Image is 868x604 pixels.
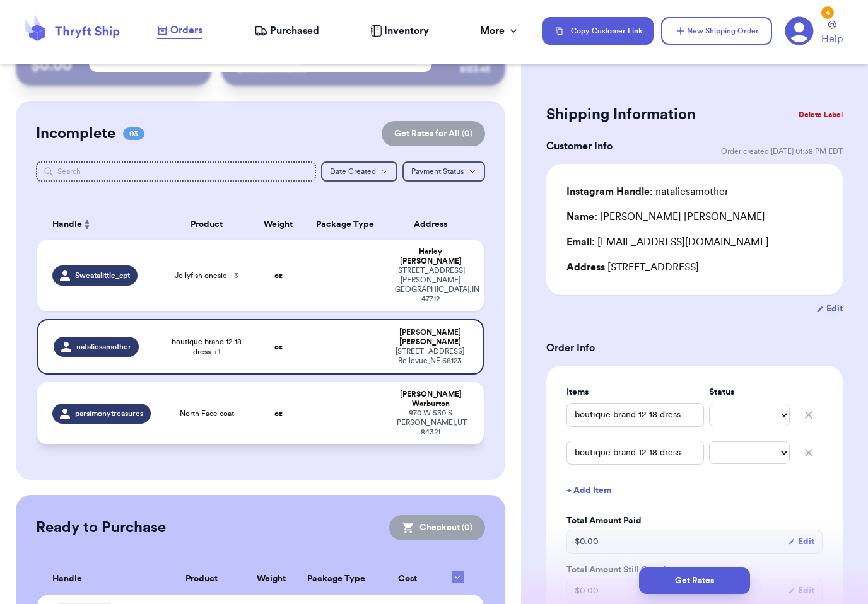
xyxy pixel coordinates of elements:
[245,563,297,595] th: Weight
[254,23,319,38] a: Purchased
[321,161,397,182] button: Date Created
[162,209,252,240] th: Product
[546,105,696,125] h2: Shipping Information
[175,270,238,281] span: Jellyfish onesie
[393,247,469,266] div: Harley [PERSON_NAME]
[785,16,814,45] a: 4
[393,390,469,409] div: [PERSON_NAME] Warburton
[575,535,599,548] span: $ 0.00
[274,410,283,417] strong: oz
[816,303,843,315] button: Edit
[270,23,319,38] span: Purchased
[546,139,613,154] h3: Customer Info
[305,209,385,240] th: Package Type
[274,343,283,351] strong: oz
[375,563,440,595] th: Cost
[297,563,375,595] th: Package Type
[542,17,654,45] button: Copy Customer Link
[709,386,790,398] label: Status
[566,184,729,199] div: nataliesamother
[566,260,823,275] div: [STREET_ADDRESS]
[661,17,772,45] button: New Shipping Order
[370,23,429,38] a: Inventory
[157,23,202,39] a: Orders
[393,266,469,304] div: [STREET_ADDRESS][PERSON_NAME] [GEOGRAPHIC_DATA] , IN 47712
[393,347,467,366] div: [STREET_ADDRESS] Bellevue , NE 68123
[393,409,469,437] div: 970 W 530 S [PERSON_NAME] , UT 84321
[75,270,130,281] span: Sweatalittle_cpt
[52,218,82,231] span: Handle
[36,161,316,182] input: Search
[230,272,238,279] span: + 3
[252,209,305,240] th: Weight
[566,209,765,224] div: [PERSON_NAME] [PERSON_NAME]
[402,161,485,182] button: Payment Status
[546,340,843,356] h3: Order Info
[821,32,843,47] span: Help
[384,23,429,38] span: Inventory
[566,386,704,398] label: Items
[170,337,244,357] span: boutique brand 12-18 dress
[170,23,202,38] span: Orders
[180,409,234,419] span: North Face coat
[382,121,485,146] button: Get Rates for All (0)
[393,328,467,347] div: [PERSON_NAME] [PERSON_NAME]
[566,514,823,527] label: Total Amount Paid
[566,262,605,272] span: Address
[639,567,750,594] button: Get Rates
[213,348,220,356] span: + 1
[389,515,485,540] button: Checkout (0)
[566,235,823,250] div: [EMAIL_ADDRESS][DOMAIN_NAME]
[123,127,144,140] span: 03
[480,23,520,38] div: More
[385,209,484,240] th: Address
[330,168,376,175] span: Date Created
[52,572,82,586] span: Handle
[460,63,490,76] div: $ 123.45
[566,212,597,222] span: Name:
[82,217,92,232] button: Sort ascending
[566,237,595,247] span: Email:
[561,477,828,504] button: + Add Item
[788,535,814,548] button: Edit
[411,168,464,175] span: Payment Status
[36,518,166,538] h2: Ready to Purchase
[75,409,143,419] span: parsimonytreasures
[566,187,653,197] span: Instagram Handle:
[76,342,131,352] span: nataliesamother
[794,101,848,129] button: Delete Label
[274,272,283,279] strong: oz
[721,146,843,156] span: Order created: [DATE] 01:38 PM EDT
[31,55,196,76] p: $ 0.00
[158,563,245,595] th: Product
[821,6,834,19] div: 4
[821,21,843,47] a: Help
[36,124,115,144] h2: Incomplete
